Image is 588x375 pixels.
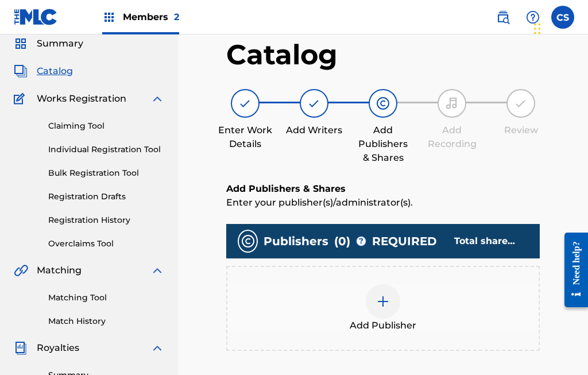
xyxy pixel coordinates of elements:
[534,11,541,46] div: Drag
[14,9,58,25] img: MLC Logo
[48,292,164,304] a: Matching Tool
[307,96,321,110] img: step indicator icon for Add Writers
[226,196,540,210] p: Enter your publisher(s)/administrator(s).
[514,96,528,110] img: step indicator icon for Review
[556,221,588,319] iframe: Resource Center
[264,233,328,250] span: Publishers
[357,237,366,246] span: ?
[454,234,517,248] div: Total shares:
[492,6,514,29] a: Public Search
[48,191,164,203] a: Registration Drafts
[48,144,164,156] a: Individual Registration Tool
[216,123,274,151] div: Enter Work Details
[238,96,252,110] img: step indicator icon for Enter Work Details
[150,341,164,355] img: expand
[226,182,540,196] h6: Add Publishers & Shares
[14,64,73,78] a: CatalogCatalog
[37,92,126,106] span: Works Registration
[285,123,343,137] div: Add Writers
[48,120,164,132] a: Claiming Tool
[14,92,29,106] img: Works Registration
[376,295,390,308] img: add
[445,96,459,110] img: step indicator icon for Add Recording
[492,123,550,137] div: Review
[354,123,412,165] div: Add Publishers & Shares
[14,264,28,277] img: Matching
[48,167,164,179] a: Bulk Registration Tool
[174,11,179,22] span: 2
[14,37,28,51] img: Summary
[496,10,510,24] img: search
[226,37,540,72] h1: Catalog
[423,123,481,151] div: Add Recording
[37,37,83,51] span: Summary
[48,315,164,327] a: Match History
[37,341,79,355] span: Royalties
[526,10,540,24] img: help
[372,233,437,250] span: REQUIRED
[14,64,28,78] img: Catalog
[14,37,83,51] a: SummarySummary
[14,341,28,355] img: Royalties
[376,96,390,110] img: step indicator icon for Add Publishers & Shares
[334,233,350,250] span: ( 0 )
[48,214,164,226] a: Registration History
[241,234,255,248] img: publishers
[102,10,116,24] img: Top Rightsholders
[515,235,529,246] span: 0 %
[150,92,164,106] img: expand
[37,264,82,277] span: Matching
[37,64,73,78] span: Catalog
[150,264,164,277] img: expand
[48,238,164,250] a: Overclaims Tool
[521,6,544,29] div: Help
[350,319,416,333] span: Add Publisher
[123,10,179,24] span: Members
